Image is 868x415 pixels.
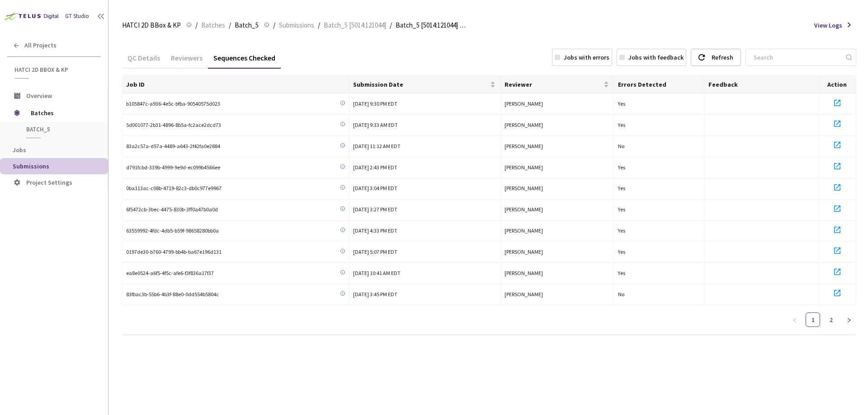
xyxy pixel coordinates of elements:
span: Batch_5 [5014:121044] QC - [DATE] [396,20,469,31]
span: Yes [618,121,625,128]
span: 0197de30-b760-4799-bb4b-ba67e196d131 [126,248,222,256]
span: b105847c-a936-4e5c-bfba-90540575d023 [126,100,220,108]
th: Submission Date [349,76,501,94]
span: HATCI 2D BBox & KP [122,20,181,31]
span: 0ba113ac-c08b-4719-82c3-db0c977e9967 [126,184,222,193]
span: 5d001077-2b31-4896-8b5a-fc2ace2dcd73 [126,121,221,130]
li: 2 [824,312,838,327]
span: Batches [201,20,225,31]
th: Job ID [123,76,349,94]
th: Errors Detected [614,76,705,94]
input: Search [748,49,844,65]
div: Reviewers [165,53,208,69]
a: Batches [199,20,227,30]
th: Action [818,76,856,94]
button: left [788,312,802,327]
li: / [195,20,198,31]
span: No [618,143,624,149]
span: [PERSON_NAME] [505,248,543,255]
span: 83fbac3b-55b6-4b3f-88e0-0dd554b5804c [126,290,219,299]
div: Refresh [712,49,733,65]
span: [PERSON_NAME] [505,227,543,234]
li: 1 [806,312,820,327]
span: Project Settings [26,178,72,187]
span: left [792,317,797,323]
span: [PERSON_NAME] [505,185,543,191]
span: Reviewer [505,81,602,88]
span: d791fcbd-339b-4999-9e9d-ec099b4566ee [126,163,220,172]
span: right [846,317,852,323]
span: Yes [618,270,625,276]
span: Submissions [279,20,314,31]
div: Jobs with errors [564,53,609,62]
span: 63559992-4fdc-4db5-b59f-98658280bb0a [126,227,219,235]
span: [DATE] 3:04 PM EDT [353,185,397,191]
span: Yes [618,100,625,107]
span: ea8e0524-a6f5-4f5c-afe6-f3f836a17f37 [126,269,214,278]
span: [DATE] 9:30 PM EDT [353,100,397,107]
span: 83a2c57a-d57a-4489-a643-2f42fa0e2884 [126,142,220,151]
span: [DATE] 11:12 AM EDT [353,143,401,149]
span: Yes [618,206,625,213]
div: QC Details [122,53,165,69]
li: Next Page [842,312,856,327]
span: Overview [26,92,52,100]
span: Batch_5 [235,20,259,31]
th: Reviewer [501,76,614,94]
span: [DATE] 10:41 AM EDT [353,270,401,276]
th: Feedback [705,76,818,94]
span: HATCI 2D BBox & KP [14,66,95,74]
span: [DATE] 5:07 PM EDT [353,248,397,255]
a: 2 [824,313,838,326]
a: 1 [806,313,820,326]
li: / [390,20,392,31]
span: 6f5472cb-3bec-4475-830b-3ff0a47b0a0d [126,205,218,214]
div: Jobs with feedback [628,53,684,62]
span: No [618,291,624,298]
span: [PERSON_NAME] [505,206,543,213]
li: / [229,20,231,31]
span: [PERSON_NAME] [505,143,543,149]
span: Submission Date [353,81,488,88]
span: [DATE] 9:33 AM EDT [353,121,398,128]
span: [PERSON_NAME] [505,121,543,128]
span: [DATE] 3:27 PM EDT [353,206,397,213]
span: Yes [618,164,625,171]
span: Batches [31,104,93,122]
span: [PERSON_NAME] [505,164,543,171]
div: Sequences Checked [208,53,281,69]
span: Jobs [13,146,26,154]
a: Submissions [277,20,316,30]
span: [DATE] 3:45 PM EDT [353,291,397,298]
span: All Projects [24,42,57,49]
li: / [273,20,275,31]
span: [PERSON_NAME] [505,291,543,298]
span: [DATE] 2:43 PM EDT [353,164,397,171]
span: Yes [618,185,625,191]
span: [PERSON_NAME] [505,270,543,276]
li: Previous Page [788,312,802,327]
span: View Logs [814,21,842,30]
span: Yes [618,248,625,255]
span: Batch_5 [5014:121044] [324,20,386,31]
span: [PERSON_NAME] [505,100,543,107]
button: right [842,312,856,327]
div: GT Studio [65,12,89,21]
span: [DATE] 4:33 PM EDT [353,227,397,234]
span: Submissions [13,162,49,170]
span: Batch_5 [26,126,93,133]
span: Yes [618,227,625,234]
li: / [318,20,320,31]
a: Batch_5 [5014:121044] [322,20,388,30]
